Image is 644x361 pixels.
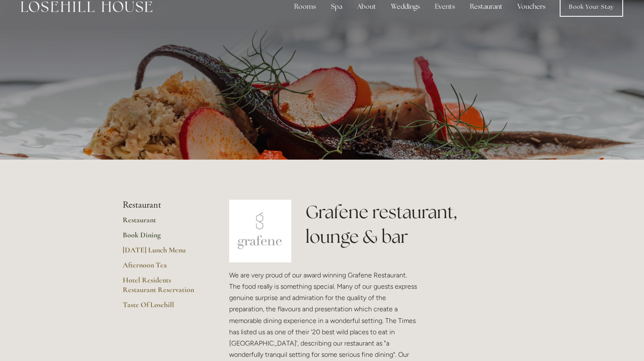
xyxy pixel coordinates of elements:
[21,1,152,12] img: Losehill House
[306,200,521,249] h1: Grafene restaurant, lounge & bar
[123,200,202,211] li: Restaurant
[123,260,202,275] a: Afternoon Tea
[123,300,202,315] a: Taste Of Losehill
[123,245,202,260] a: [DATE] Lunch Menu
[123,230,202,245] a: Book Dining
[123,215,202,230] a: Restaurant
[123,275,202,300] a: Hotel Residents Restaurant Reservation
[229,200,292,262] img: grafene.jpg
